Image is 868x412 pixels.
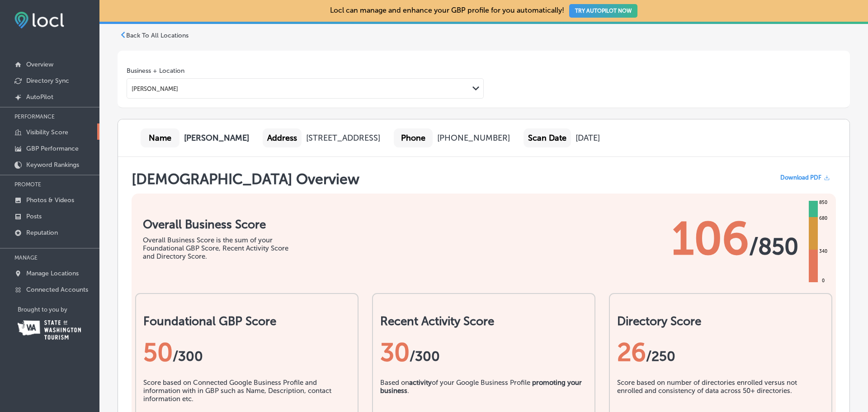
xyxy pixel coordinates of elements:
p: AutoPilot [26,93,53,101]
h2: Foundational GBP Score [143,314,350,328]
h1: Overall Business Score [143,218,301,232]
p: Back To All Locations [126,32,189,39]
div: [PHONE_NUMBER] [437,133,510,143]
p: Keyword Rankings [26,161,79,169]
p: Photos & Videos [26,196,74,204]
span: 106 [672,212,749,266]
span: / 300 [173,348,203,365]
h2: Recent Activity Score [380,314,587,328]
img: Washington Tourism [18,320,81,340]
b: activity [409,379,432,387]
h2: Directory Score [617,314,824,328]
h1: [DEMOGRAPHIC_DATA] Overview [132,170,359,189]
span: Download PDF [780,174,821,181]
div: 340 [817,248,829,255]
span: / 850 [749,233,798,260]
div: Address [263,128,302,147]
button: TRY AUTOPILOT NOW [569,4,637,18]
div: [STREET_ADDRESS] [306,133,380,143]
div: 680 [817,215,829,222]
div: 850 [817,199,829,206]
div: 26 [617,337,824,367]
div: [DATE] [576,133,600,143]
div: 0 [820,277,826,284]
p: Reputation [26,229,58,237]
b: promoting your business [380,379,582,395]
div: 30 [380,337,587,367]
div: Phone [394,128,433,147]
label: Business + Location [127,67,184,75]
div: Name [141,128,179,147]
p: Connected Accounts [26,286,88,294]
p: Brought to you by [18,306,99,313]
p: Visibility Score [26,128,68,136]
div: [PERSON_NAME] [132,85,178,92]
span: /250 [646,348,675,365]
b: [PERSON_NAME] [184,133,249,143]
img: fda3e92497d09a02dc62c9cd864e3231.png [14,12,64,28]
span: /300 [410,348,440,365]
div: Overall Business Score is the sum of your Foundational GBP Score, Recent Activity Score and Direc... [143,236,301,260]
p: Directory Sync [26,77,69,85]
p: Posts [26,213,42,220]
p: Manage Locations [26,270,79,277]
div: Scan Date [524,128,571,147]
p: Overview [26,61,53,68]
p: GBP Performance [26,145,79,152]
div: 50 [143,337,350,367]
